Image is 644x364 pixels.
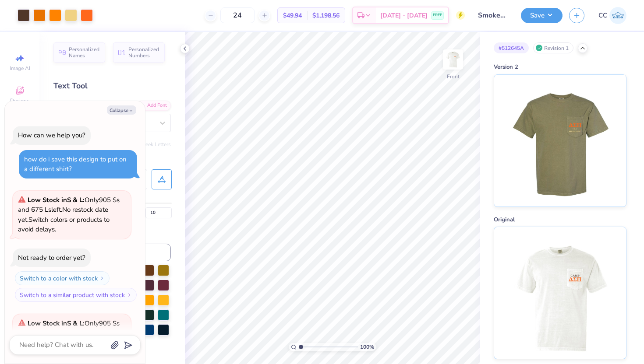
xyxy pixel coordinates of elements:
[69,46,100,59] span: Personalized Names
[10,65,30,72] span: Image AI
[127,292,132,297] img: Switch to a similar product with stock
[312,11,340,20] span: $1,198.56
[18,319,120,357] span: Only 905 Ss and 675 Ls left. Switch colors or products to avoid delays.
[128,46,159,59] span: Personalized Numbers
[18,205,108,224] span: No restock date yet.
[598,7,626,24] a: CC
[28,319,85,328] strong: Low Stock in S & L :
[283,11,302,20] span: $49.94
[521,8,563,23] button: Save
[53,80,171,92] div: Text Tool
[444,51,462,68] img: Front
[506,75,614,206] img: Version 2
[433,12,442,18] span: FREE
[18,131,85,140] div: How can we help you?
[15,288,137,302] button: Switch to a similar product with stock
[380,11,428,20] span: [DATE] - [DATE]
[360,343,374,351] span: 100 %
[28,196,85,204] strong: Low Stock in S & L :
[494,216,626,224] div: Original
[494,63,626,72] div: Version 2
[107,105,136,115] button: Collapse
[494,42,529,53] div: # 512645A
[598,10,607,21] span: CC
[10,97,29,104] span: Designs
[99,276,105,281] img: Switch to a color with stock
[24,155,127,174] div: how do i save this design to put on a different shirt?
[136,101,171,111] div: Add Font
[447,73,460,80] div: Front
[471,7,514,24] input: Untitled Design
[18,253,85,262] div: Not ready to order yet?
[220,7,255,23] input: – –
[18,329,108,348] span: No restock date yet.
[15,271,110,285] button: Switch to a color with stock
[18,196,120,234] span: Only 905 Ss and 675 Ls left. Switch colors or products to avoid delays.
[609,7,626,24] img: Chloe Crawford
[533,42,573,53] div: Revision 1
[506,227,614,359] img: Original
